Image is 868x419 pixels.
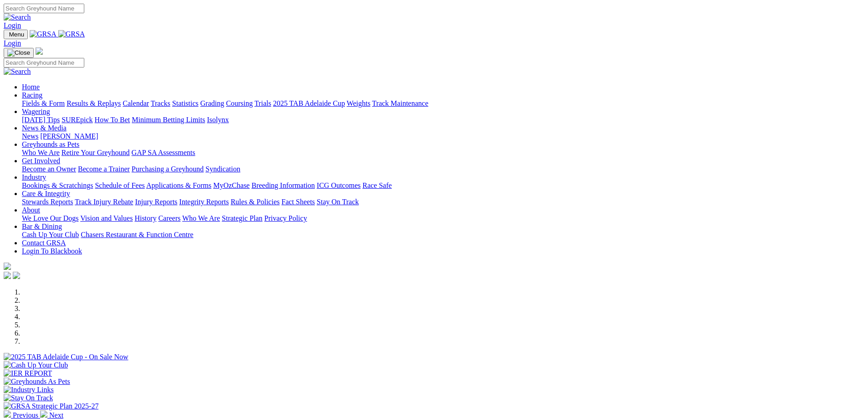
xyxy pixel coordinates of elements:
a: Login [4,39,21,47]
img: Close [7,49,30,57]
a: Weights [347,99,370,107]
div: Racing [22,99,864,108]
a: Breeding Information [252,181,315,189]
a: Racing [22,91,42,99]
a: [DATE] Tips [22,116,60,124]
img: GRSA [58,30,85,38]
a: Syndication [205,165,240,173]
a: SUREpick [62,116,92,124]
button: Toggle navigation [4,48,34,58]
a: Stewards Reports [22,198,73,206]
a: Home [22,83,40,91]
a: Track Injury Rebate [75,198,133,206]
a: We Love Our Dogs [22,214,78,222]
img: facebook.svg [4,272,11,279]
a: Care & Integrity [22,190,70,197]
a: Rules & Policies [231,198,280,206]
a: How To Bet [95,116,130,124]
a: Previous [4,411,40,419]
div: Care & Integrity [22,198,864,206]
a: Greyhounds as Pets [22,140,79,148]
a: Results & Replays [67,99,121,107]
a: MyOzChase [213,181,250,189]
div: Greyhounds as Pets [22,149,864,157]
a: Calendar [123,99,149,107]
a: Login [4,21,21,29]
img: chevron-right-pager-white.svg [40,410,47,418]
a: Purchasing a Greyhound [132,165,204,173]
img: Search [4,67,31,76]
img: GRSA [30,30,56,38]
a: GAP SA Assessments [132,149,195,156]
a: Tracks [151,99,170,107]
img: 2025 TAB Adelaide Cup - On Sale Now [4,353,128,361]
div: Industry [22,181,864,190]
a: About [22,206,40,214]
div: Get Involved [22,165,864,173]
a: Fields & Form [22,99,65,107]
img: Greyhounds As Pets [4,378,70,386]
a: 2025 TAB Adelaide Cup [273,99,345,107]
a: Race Safe [362,181,391,189]
img: Industry Links [4,386,54,394]
img: chevron-left-pager-white.svg [4,410,11,418]
a: Login To Blackbook [22,247,82,255]
a: Wagering [22,108,50,115]
img: twitter.svg [13,272,20,279]
a: Careers [158,214,180,222]
img: GRSA Strategic Plan 2025-27 [4,402,98,410]
a: Contact GRSA [22,239,66,247]
img: logo-grsa-white.png [4,263,11,270]
a: Privacy Policy [264,214,307,222]
a: History [134,214,156,222]
a: Stay On Track [317,198,359,206]
span: Menu [9,31,24,38]
a: Minimum Betting Limits [132,116,205,124]
img: Stay On Track [4,394,53,402]
a: Industry [22,173,46,181]
a: Bookings & Scratchings [22,181,93,189]
a: Vision and Values [80,214,133,222]
div: Wagering [22,116,864,124]
a: Grading [200,99,224,107]
a: Who We Are [22,149,60,156]
span: Next [49,411,63,419]
input: Search [4,4,84,13]
a: Strategic Plan [222,214,262,222]
a: Schedule of Fees [95,181,144,189]
span: Previous [13,411,38,419]
input: Search [4,58,84,67]
a: Who We Are [182,214,220,222]
a: Chasers Restaurant & Function Centre [81,231,193,238]
div: Bar & Dining [22,231,864,239]
a: Statistics [172,99,199,107]
a: Retire Your Greyhound [62,149,130,156]
a: News [22,132,38,140]
a: Fact Sheets [282,198,315,206]
button: Toggle navigation [4,30,28,39]
img: Cash Up Your Club [4,361,68,369]
a: Injury Reports [135,198,177,206]
a: Cash Up Your Club [22,231,79,238]
a: Become an Owner [22,165,76,173]
a: Bar & Dining [22,222,62,230]
a: ICG Outcomes [317,181,360,189]
a: Next [40,411,63,419]
a: Become a Trainer [78,165,130,173]
a: News & Media [22,124,67,132]
img: IER REPORT [4,369,52,378]
div: News & Media [22,132,864,140]
a: Isolynx [207,116,229,124]
a: [PERSON_NAME] [40,132,98,140]
a: Coursing [226,99,253,107]
a: Get Involved [22,157,60,165]
a: Track Maintenance [372,99,428,107]
div: About [22,214,864,222]
a: Trials [254,99,271,107]
a: Applications & Forms [146,181,211,189]
a: Integrity Reports [179,198,229,206]
img: logo-grsa-white.png [36,47,43,55]
img: Search [4,13,31,21]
